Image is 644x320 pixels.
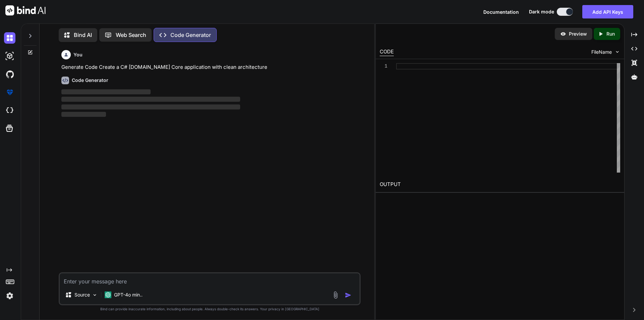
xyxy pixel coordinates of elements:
[4,87,15,98] img: premium
[105,291,111,298] img: GPT-4o mini
[380,48,394,56] div: CODE
[59,307,361,312] p: Bind can provide inaccurate information, including about people. Always double-check its answers....
[614,49,620,55] img: chevron down
[61,63,359,71] p: Generate Code Create a C# [DOMAIN_NAME] Core application with clean architecture
[4,50,15,62] img: darkAi-studio
[61,112,106,117] span: ‌
[73,51,83,58] h6: You
[376,177,624,192] h2: OUTPUT
[560,31,566,37] img: preview
[483,8,519,15] button: Documentation
[606,31,615,37] p: Run
[61,104,240,109] span: ‌
[92,292,98,298] img: Pick Models
[380,63,387,70] div: 1
[116,31,146,39] p: Web Search
[4,290,15,302] img: settings
[74,31,92,39] p: Bind AI
[72,77,108,84] h6: Code Generator
[5,5,46,15] img: Bind AI
[332,291,339,299] img: attachment
[582,5,633,18] button: Add API Keys
[591,49,612,55] span: FileName
[61,97,240,102] span: ‌
[483,9,519,15] span: Documentation
[61,89,151,94] span: ‌
[4,32,15,44] img: darkChat
[170,31,211,39] p: Code Generator
[4,105,15,116] img: cloudideIcon
[74,291,90,298] p: Source
[569,31,587,37] p: Preview
[529,8,554,15] span: Dark mode
[345,292,352,299] img: icon
[4,68,15,80] img: githubDark
[114,291,143,298] p: GPT-4o min..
